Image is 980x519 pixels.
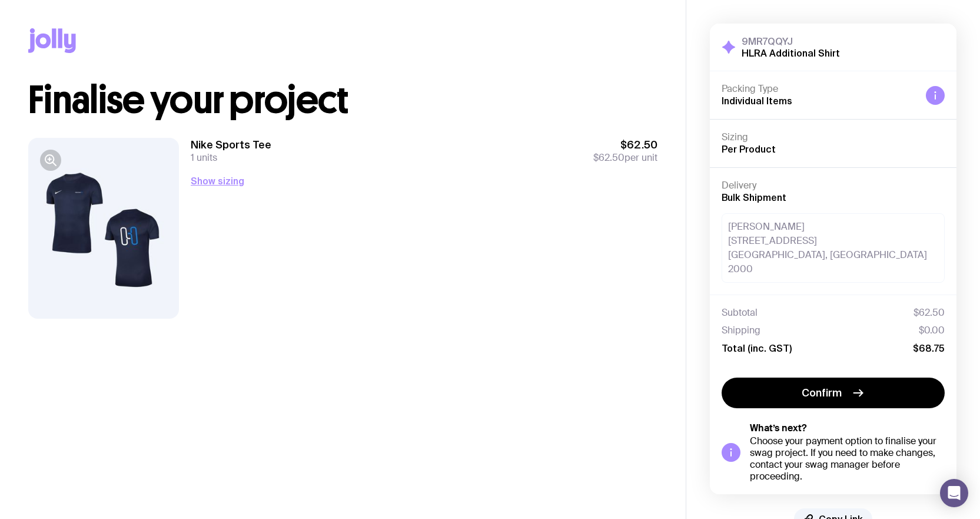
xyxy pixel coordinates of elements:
[722,144,776,154] span: Per Product
[722,378,945,408] button: Confirm
[742,35,840,47] h3: 9MR7QQYJ
[742,47,840,59] h2: HLRA Additional Shirt
[593,152,657,164] span: per unit
[722,307,758,319] span: Subtotal
[722,83,916,95] h4: Packing Type
[593,151,624,164] span: $62.50
[913,342,945,354] span: $68.75
[802,386,842,400] span: Confirm
[940,479,968,507] div: Open Intercom Messenger
[722,180,945,191] h4: Delivery
[913,307,945,319] span: $62.50
[722,342,792,354] span: Total (inc. GST)
[593,138,657,152] span: $62.50
[750,435,945,482] div: Choose your payment option to finalise your swag project. If you need to make changes, contact yo...
[722,192,786,203] span: Bulk Shipment
[191,138,271,152] h3: Nike Sports Tee
[722,131,945,143] h4: Sizing
[919,325,945,336] span: $0.00
[191,174,244,188] button: Show sizing
[722,213,945,283] div: [PERSON_NAME] [STREET_ADDRESS] [GEOGRAPHIC_DATA], [GEOGRAPHIC_DATA] 2000
[750,422,945,434] h5: What’s next?
[28,81,657,119] h1: Finalise your project
[191,151,217,164] span: 1 units
[722,95,792,106] span: Individual Items
[722,325,760,336] span: Shipping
